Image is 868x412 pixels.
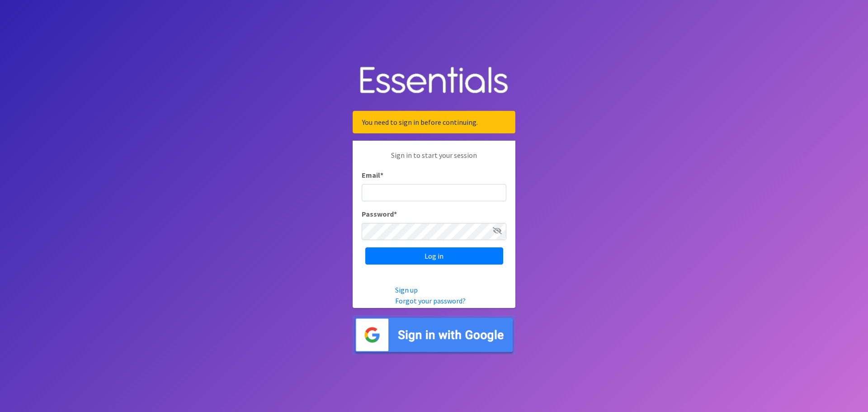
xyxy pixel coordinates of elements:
img: Human Essentials [353,57,515,104]
p: Sign in to start your session [362,150,506,170]
label: Email [362,170,383,180]
input: Log in [365,247,503,265]
abbr: required [380,170,383,180]
div: You need to sign in before continuing. [353,111,515,133]
img: Sign in with Google [353,315,515,355]
label: Password [362,208,397,219]
abbr: required [394,209,397,218]
a: Sign up [395,285,418,294]
a: Forgot your password? [395,296,466,305]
